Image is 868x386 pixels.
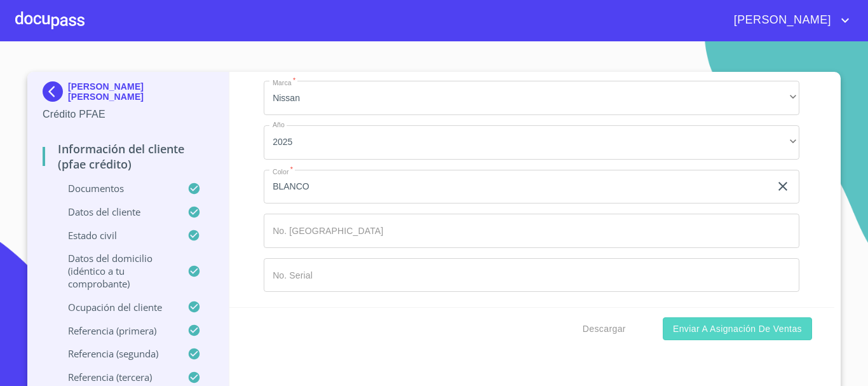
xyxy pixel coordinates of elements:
[663,317,812,341] button: Enviar a Asignación de Ventas
[43,324,187,337] p: Referencia (primera)
[43,182,187,195] p: Documentos
[264,125,799,160] div: 2025
[43,205,187,218] p: Datos del cliente
[43,347,187,360] p: Referencia (segunda)
[43,371,187,383] p: Referencia (tercera)
[578,317,631,341] button: Descargar
[724,10,853,31] button: account of current user
[775,179,790,194] button: clear input
[43,301,187,314] p: Ocupación del Cliente
[68,81,214,102] p: [PERSON_NAME] [PERSON_NAME]
[43,252,187,290] p: Datos del domicilio (idéntico a tu comprobante)
[43,81,214,107] div: [PERSON_NAME] [PERSON_NAME]
[43,229,187,242] p: Estado Civil
[724,10,837,31] span: [PERSON_NAME]
[43,107,214,122] p: Crédito PFAE
[43,141,214,172] p: Información del cliente (PFAE crédito)
[264,81,799,115] div: Nissan
[43,81,68,102] img: Docupass spot blue
[583,321,626,337] span: Descargar
[673,321,802,337] span: Enviar a Asignación de Ventas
